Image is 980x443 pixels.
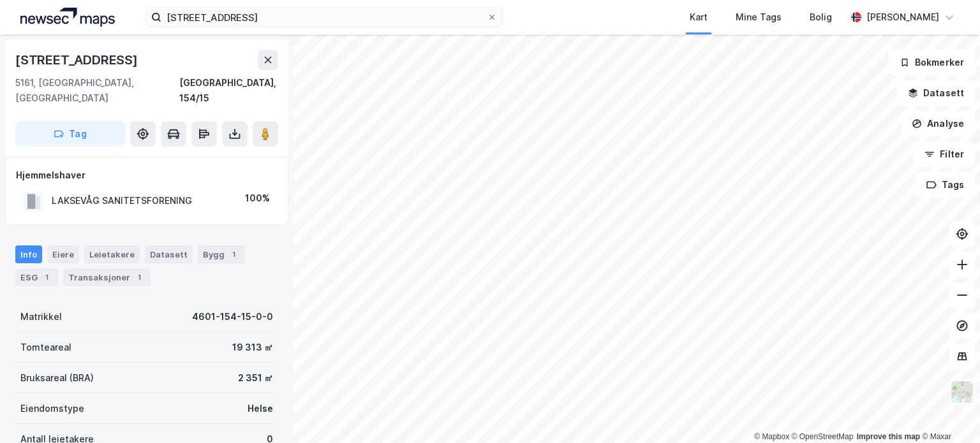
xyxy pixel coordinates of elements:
a: Mapbox [754,432,789,441]
button: Analyse [901,111,975,136]
div: LAKSEVÅG SANITETSFORENING [52,193,192,208]
div: Info [15,245,42,263]
div: Bolig [810,10,832,25]
div: Leietakere [84,245,140,263]
div: Bygg [198,245,245,263]
button: Bokmerker [889,50,975,75]
a: OpenStreetMap [792,432,854,441]
img: logo.a4113a55bc3d86da70a041830d287a7e.svg [20,8,115,27]
div: 1 [133,271,145,284]
div: 100% [245,191,270,206]
div: Eiendomstype [20,401,84,416]
div: [PERSON_NAME] [866,10,939,25]
iframe: Chat Widget [916,382,980,443]
div: 5161, [GEOGRAPHIC_DATA], [GEOGRAPHIC_DATA] [15,75,179,106]
div: Kart [690,10,708,25]
div: 1 [40,271,53,284]
button: Tag [15,121,125,147]
img: Z [950,380,974,404]
button: Tags [916,172,975,198]
input: Søk på adresse, matrikkel, gårdeiere, leietakere eller personer [161,8,487,27]
div: 1 [227,248,240,261]
div: Datasett [145,245,193,263]
div: Transaksjoner [63,268,151,286]
div: Helse [248,401,273,416]
div: [STREET_ADDRESS] [15,50,140,70]
div: Eiere [47,245,79,263]
div: 4601-154-15-0-0 [192,309,273,324]
button: Datasett [897,80,975,106]
div: Hjemmelshaver [16,168,278,183]
div: Matrikkel [20,309,62,324]
div: Kontrollprogram for chat [916,382,980,443]
div: Tomteareal [20,340,71,355]
div: 2 351 ㎡ [238,370,273,386]
button: Filter [914,142,975,167]
div: [GEOGRAPHIC_DATA], 154/15 [179,75,278,106]
div: ESG [15,268,58,286]
div: Bruksareal (BRA) [20,370,94,386]
div: 19 313 ㎡ [232,340,273,355]
div: Mine Tags [736,10,782,25]
a: Improve this map [857,432,920,441]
